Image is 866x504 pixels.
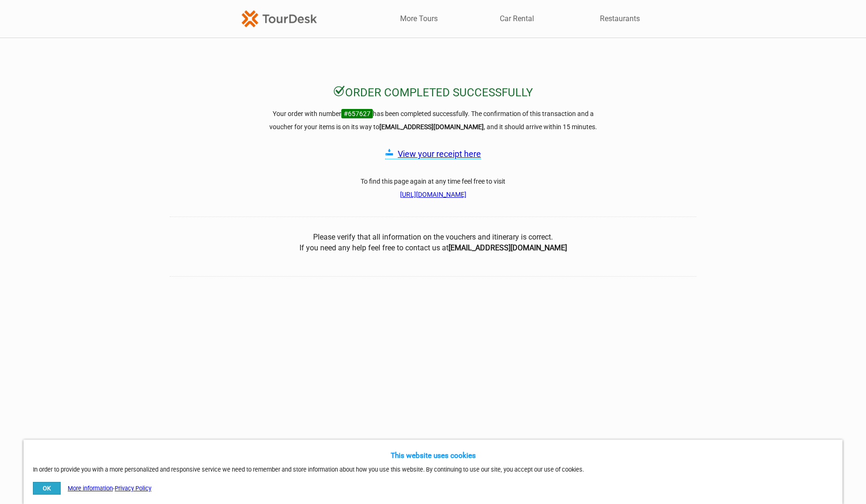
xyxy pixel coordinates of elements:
h5: This website uses cookies [264,449,602,462]
span: #657627 [341,109,373,118]
a: Privacy Policy [115,485,151,492]
h3: Your order with number has been completed successfully. The confirmation of this transaction and ... [264,107,602,133]
b: [EMAIL_ADDRESS][DOMAIN_NAME] [449,243,567,252]
a: Car Rental [500,14,534,24]
a: More information [68,485,113,492]
img: TourDesk-logo-td-orange-v1.png [242,10,317,27]
a: More Tours [400,14,438,24]
a: Restaurants [600,14,640,24]
strong: [EMAIL_ADDRESS][DOMAIN_NAME] [379,123,484,131]
h3: To find this page again at any time feel free to visit [264,175,602,201]
a: View your receipt here [398,149,481,159]
a: [URL][DOMAIN_NAME] [400,191,466,198]
div: - [33,482,151,495]
div: In order to provide you with a more personalized and responsive service we need to remember and s... [24,440,842,504]
button: OK [33,482,61,495]
center: Please verify that all information on the vouchers and itinerary is correct. If you need any help... [170,232,696,253]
